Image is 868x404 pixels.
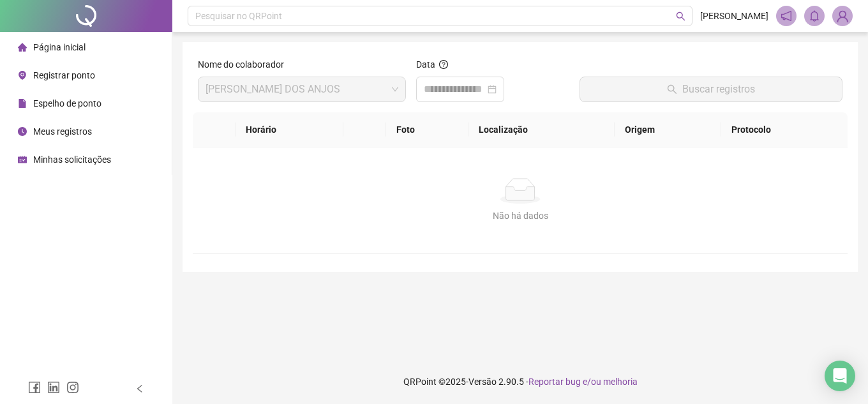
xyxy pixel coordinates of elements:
th: Localização [468,112,615,147]
span: bell [809,10,820,22]
span: facebook [28,381,41,394]
span: Reportar bug e/ou melhoria [528,377,638,387]
span: EMILE FERREIRA DOS ANJOS [206,77,398,101]
footer: QRPoint © 2025 - 2.90.5 - [172,359,868,404]
span: Espelho de ponto [33,98,101,108]
div: Não há dados [208,209,832,223]
span: search [676,11,685,21]
span: Data [416,59,435,70]
span: Meus registros [33,126,92,137]
span: instagram [66,381,79,394]
th: Foto [386,112,468,147]
span: environment [18,71,27,80]
button: Buscar registros [580,77,842,102]
span: question-circle [439,60,448,69]
div: Open Intercom Messenger [825,361,855,391]
th: Horário [236,112,343,147]
th: Protocolo [721,112,848,147]
span: [PERSON_NAME] [700,9,768,23]
span: Registrar ponto [33,70,95,80]
span: Versão [468,377,497,387]
span: schedule [18,155,27,164]
span: Página inicial [33,42,86,52]
span: clock-circle [18,127,27,136]
span: left [135,384,144,393]
span: notification [781,10,792,22]
span: linkedin [47,381,60,394]
span: file [18,99,27,108]
img: 90211 [833,6,852,26]
span: Minhas solicitações [33,154,111,165]
th: Origem [615,112,721,147]
span: home [18,43,27,52]
label: Nome do colaborador [198,57,292,71]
